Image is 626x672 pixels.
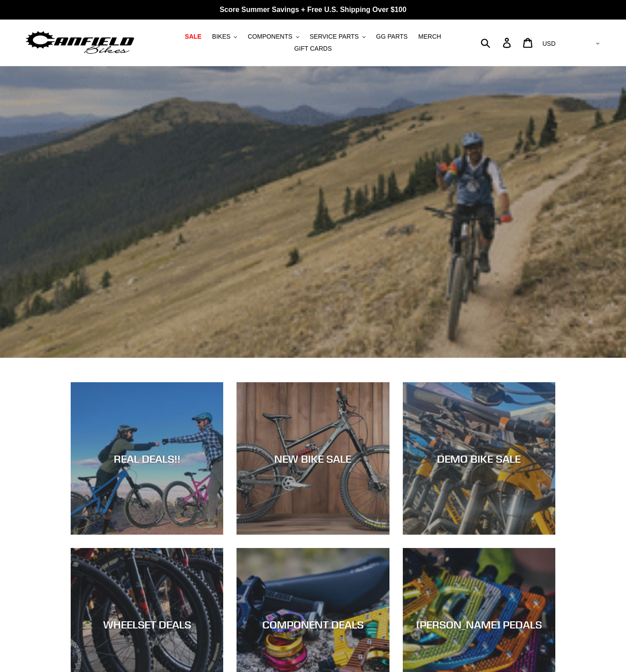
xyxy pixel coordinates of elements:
[181,31,206,43] a: SALE
[418,33,441,40] span: MERCH
[403,382,555,535] a: DEMO BIKE SALE
[71,618,223,631] div: WHEELSET DEALS
[486,33,508,52] input: Search
[208,31,241,43] button: BIKES
[305,31,369,43] button: SERVICE PARTS
[414,31,445,43] a: MERCH
[243,31,303,43] button: COMPONENTS
[71,382,223,535] a: REAL DEALS!!
[309,33,358,40] span: SERVICE PARTS
[212,33,230,40] span: BIKES
[71,452,223,465] div: REAL DEALS!!
[376,33,408,40] span: GG PARTS
[24,29,136,57] img: Canfield Bikes
[185,33,201,40] span: SALE
[248,33,292,40] span: COMPONENTS
[403,452,555,465] div: DEMO BIKE SALE
[290,43,337,55] a: GIFT CARDS
[372,31,412,43] a: GG PARTS
[237,382,389,535] a: NEW BIKE SALE
[237,618,389,631] div: COMPONENT DEALS
[294,45,332,52] span: GIFT CARDS
[237,452,389,465] div: NEW BIKE SALE
[403,618,555,631] div: [PERSON_NAME] PEDALS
